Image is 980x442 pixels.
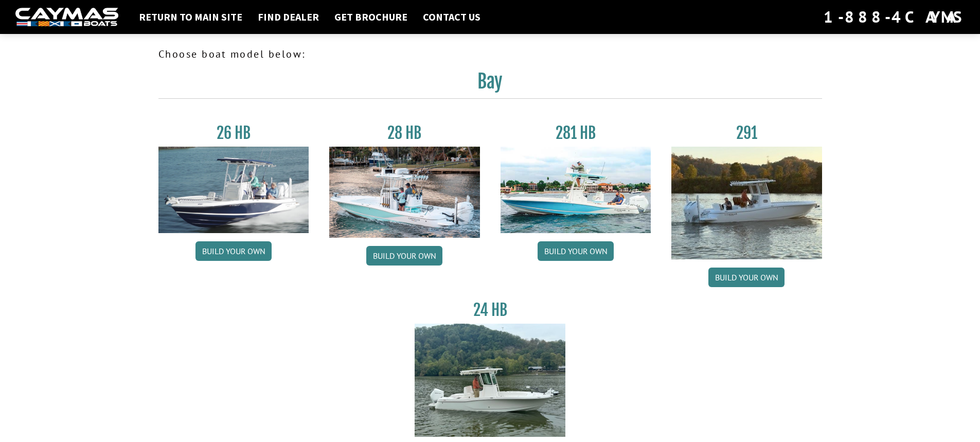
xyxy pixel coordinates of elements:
h3: 291 [671,123,822,143]
h3: 281 HB [501,123,651,143]
h3: 28 HB [329,123,480,143]
img: 28_hb_thumbnail_for_caymas_connect.jpg [329,147,480,238]
div: 1-888-4CAYMAS [824,6,965,28]
a: Build your own [195,241,272,261]
img: 26_new_photo_resized.jpg [158,147,309,233]
a: Contact Us [418,10,486,24]
a: Build your own [708,268,785,287]
a: Return to main site [134,10,247,24]
h3: 26 HB [158,123,309,143]
img: 24_HB_thumbnail.jpg [415,324,565,436]
img: 28-hb-twin.jpg [501,147,651,233]
a: Build your own [366,246,442,266]
img: white-logo-c9c8dbefe5ff5ceceb0f0178aa75bf4bb51f6bca0971e226c86eb53dfe498488.png [15,8,118,27]
a: Build your own [538,241,614,261]
a: Get Brochure [329,10,413,24]
p: Choose boat model below: [158,46,822,62]
img: 291_Thumbnail.jpg [671,147,822,259]
h2: Bay [158,70,822,99]
h3: 24 HB [415,300,565,320]
a: Find Dealer [253,10,324,24]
